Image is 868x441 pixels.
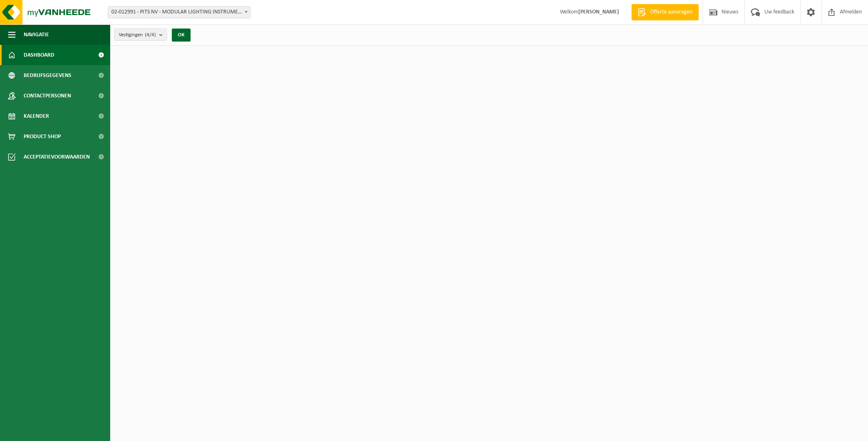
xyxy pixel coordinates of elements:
span: 02-012991 - PITS NV - MODULAR LIGHTING INSTRUMENTS - RUMBEKE [108,6,251,18]
count: (4/4) [145,32,156,37]
strong: [PERSON_NAME] [578,9,619,15]
span: Kalender [24,106,49,126]
button: Vestigingen(4/4) [114,29,167,41]
button: OK [172,29,191,42]
span: Product Shop [24,126,61,147]
span: Offerte aanvragen [648,8,695,16]
span: Navigatie [24,24,49,45]
span: Contactpersonen [24,86,71,106]
span: Dashboard [24,45,54,65]
span: Bedrijfsgegevens [24,65,71,86]
span: Acceptatievoorwaarden [24,147,90,167]
a: Offerte aanvragen [631,4,699,20]
span: 02-012991 - PITS NV - MODULAR LIGHTING INSTRUMENTS - RUMBEKE [108,7,250,18]
span: Vestigingen [119,29,156,41]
